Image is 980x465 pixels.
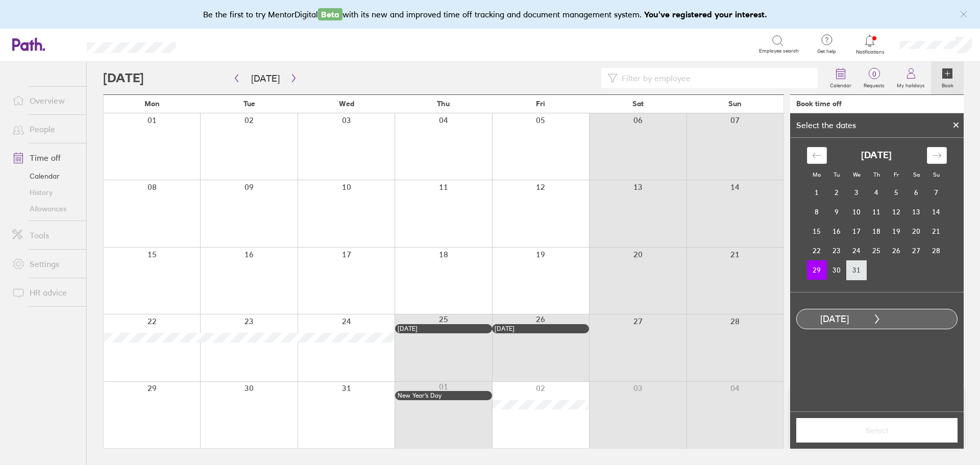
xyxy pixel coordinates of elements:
td: Choose Tuesday, December 16, 2025 as your check-out date. It’s available. [827,222,847,241]
small: Sa [913,171,920,178]
td: Choose Wednesday, December 17, 2025 as your check-out date. It’s available. [847,222,867,241]
span: Select [803,426,950,435]
button: [DATE] [243,70,288,87]
span: Sat [632,100,644,108]
a: HR advice [4,282,86,303]
label: Requests [857,80,891,89]
b: You've registered your interest. [644,9,767,19]
a: My holidays [891,62,931,94]
td: Choose Friday, December 19, 2025 as your check-out date. It’s available. [887,222,906,241]
td: Choose Thursday, December 4, 2025 as your check-out date. It’s available. [867,183,887,202]
button: Select [796,418,958,443]
td: Choose Sunday, December 7, 2025 as your check-out date. It’s available. [926,183,946,202]
td: Choose Thursday, December 11, 2025 as your check-out date. It’s available. [867,202,887,222]
a: Notifications [853,34,887,55]
a: Time off [4,148,86,168]
td: Choose Sunday, December 28, 2025 as your check-out date. It’s available. [926,241,946,260]
a: History [4,184,86,201]
td: Choose Wednesday, December 24, 2025 as your check-out date. It’s available. [847,241,867,260]
a: Allowances [4,201,86,217]
td: Choose Monday, December 22, 2025 as your check-out date. It’s available. [807,241,827,260]
a: Calendar [824,62,857,94]
small: Fr [894,171,899,178]
span: Get help [810,48,843,55]
td: Choose Tuesday, December 2, 2025 as your check-out date. It’s available. [827,183,847,202]
td: Choose Tuesday, December 23, 2025 as your check-out date. It’s available. [827,241,847,260]
a: Settings [4,254,86,274]
div: [DATE] [398,325,489,332]
a: Calendar [4,168,86,184]
td: Choose Monday, December 15, 2025 as your check-out date. It’s available. [807,222,827,241]
div: Select the dates [790,120,862,130]
td: Choose Monday, December 1, 2025 as your check-out date. It’s available. [807,183,827,202]
td: Choose Friday, December 12, 2025 as your check-out date. It’s available. [887,202,906,222]
div: [DATE] [495,325,586,332]
a: 0Requests [857,62,891,94]
strong: [DATE] [861,150,892,161]
div: Book time off [796,100,842,108]
small: Th [873,171,880,178]
td: Choose Sunday, December 14, 2025 as your check-out date. It’s available. [926,202,946,222]
small: Mo [813,171,821,178]
small: Tu [834,171,840,178]
small: Su [933,171,940,178]
span: Wed [339,100,354,108]
span: Fri [536,100,545,108]
td: Choose Friday, December 26, 2025 as your check-out date. It’s available. [887,241,906,260]
span: 0 [857,70,891,78]
div: [DATE] [797,314,872,325]
td: Choose Saturday, December 20, 2025 as your check-out date. It’s available. [906,222,926,241]
label: My holidays [891,80,931,89]
td: Choose Tuesday, December 30, 2025 as your check-out date. It’s available. [827,260,847,280]
td: Choose Tuesday, December 9, 2025 as your check-out date. It’s available. [827,202,847,222]
span: Mon [144,100,160,108]
td: Choose Saturday, December 6, 2025 as your check-out date. It’s available. [906,183,926,202]
td: Choose Friday, December 5, 2025 as your check-out date. It’s available. [887,183,906,202]
span: Tue [243,100,255,108]
td: Choose Thursday, December 18, 2025 as your check-out date. It’s available. [867,222,887,241]
span: Sun [728,100,742,108]
span: Employee search [759,48,799,54]
td: Choose Saturday, December 13, 2025 as your check-out date. It’s available. [906,202,926,222]
div: New Year’s Day [398,392,489,399]
td: Choose Saturday, December 27, 2025 as your check-out date. It’s available. [906,241,926,260]
td: Choose Thursday, December 25, 2025 as your check-out date. It’s available. [867,241,887,260]
label: Calendar [824,80,857,89]
a: People [4,119,86,139]
td: Selected as start date. Monday, December 29, 2025 [807,260,827,280]
td: Choose Sunday, December 21, 2025 as your check-out date. It’s available. [926,222,946,241]
div: Move backward to switch to the previous month. [807,147,827,164]
a: Tools [4,225,86,246]
div: Be the first to try MentorDigital with its new and improved time off tracking and document manage... [203,8,777,20]
a: Overview [4,90,86,111]
div: Move forward to switch to the next month. [927,147,947,164]
td: Choose Wednesday, December 3, 2025 as your check-out date. It’s available. [847,183,867,202]
td: Choose Wednesday, December 10, 2025 as your check-out date. It’s available. [847,202,867,222]
label: Book [936,80,960,89]
td: Choose Wednesday, December 31, 2025 as your check-out date. It’s available. [847,260,867,280]
span: Thu [437,100,450,108]
a: Book [931,62,964,94]
div: Search [204,39,230,48]
td: Choose Monday, December 8, 2025 as your check-out date. It’s available. [807,202,827,222]
span: Notifications [853,49,887,55]
div: Calendar [796,138,958,292]
input: Filter by employee [618,68,812,88]
span: Beta [318,8,342,20]
small: We [853,171,861,178]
